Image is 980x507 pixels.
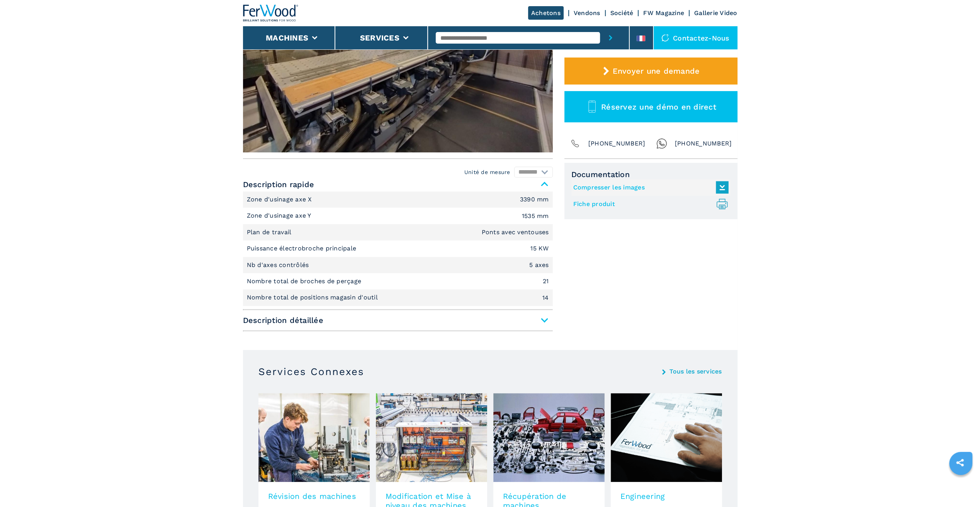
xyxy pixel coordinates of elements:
a: Achetons [528,6,564,20]
em: Ponts avec ventouses [482,229,549,235]
a: Société [610,9,634,17]
span: Envoyer une demande [612,66,700,76]
p: Zone d'usinage axe X [247,195,314,204]
em: 15 KW [530,245,549,252]
span: [PHONE_NUMBER] [675,138,732,149]
p: Puissance électrobroche principale [247,244,358,253]
em: 1535 mm [522,213,549,219]
img: Phone [570,138,581,149]
span: Description détaillée [243,313,553,327]
em: 5 axes [529,262,549,268]
em: 3390 mm [520,196,549,203]
p: Nb d'axes contrôlés [247,261,311,269]
img: image [493,393,605,482]
img: Ferwood [243,5,299,22]
h3: Engineering [620,492,712,501]
img: image [258,393,370,482]
em: Unité de mesure [464,168,510,176]
a: Gallerie Video [694,9,737,17]
a: FW Magazine [643,9,684,17]
span: Réservez une démo en direct [601,102,716,112]
em: 14 [542,295,549,301]
button: Machines [266,33,308,42]
h3: Révision des machines [268,492,360,501]
p: Nombre total de broches de perçage [247,277,363,286]
img: Whatsapp [656,138,667,149]
button: submit-button [600,26,621,49]
div: Contactez-nous [654,26,737,49]
span: [PHONE_NUMBER] [588,138,645,149]
img: Contactez-nous [661,34,669,42]
a: Vendons [574,9,600,17]
h3: Services Connexes [258,365,364,378]
p: Zone d'usinage axe Y [247,211,313,220]
button: Envoyer une demande [564,57,737,84]
em: 21 [543,278,549,284]
p: Plan de travail [247,228,294,237]
iframe: Chat [947,472,974,501]
button: Réservez une démo en direct [564,91,737,122]
span: Documentation [571,170,730,179]
p: Nombre total de positions magasin d'outil [247,293,380,302]
div: Description rapide [243,191,553,306]
span: Description rapide [243,177,553,191]
a: Compresser les images [573,181,725,194]
a: sharethis [950,453,970,472]
a: Fiche produit [573,198,725,210]
img: image [611,393,722,482]
img: image [376,393,487,482]
a: Tous les services [669,368,722,375]
button: Services [360,33,399,42]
